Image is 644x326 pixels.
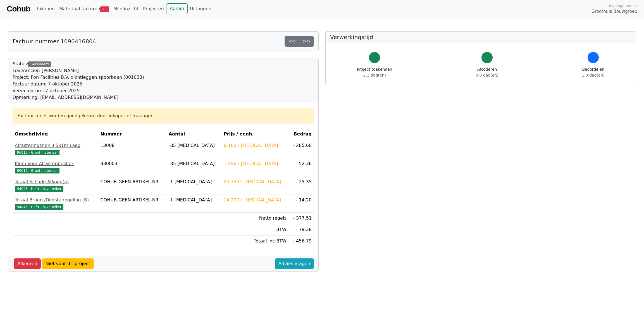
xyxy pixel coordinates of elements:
h5: Factuur nummer 1090416804 [13,38,96,45]
div: 8.160 / [MEDICAL_DATA] [224,142,287,149]
div: -35 [MEDICAL_DATA] [169,160,219,167]
td: - 377.51 [289,213,314,224]
th: Bedrag [289,129,314,140]
div: Factuur moet worden goedgekeurd door inkoper of manager. [17,113,309,119]
span: 94043 - Heftruck/verreiker [15,204,63,210]
div: Status: [13,61,144,101]
span: 96013 - Groot materieel [15,168,59,173]
div: Verval datum: 7 oktober 2025 [13,87,144,94]
td: 13008 [98,140,166,158]
h5: Verwerkingstijd [330,34,631,41]
div: Opmerking: [EMAIL_ADDRESS][DOMAIN_NAME] [13,94,144,101]
th: Prijs / eenh. [221,129,289,140]
th: Nummer [98,129,166,140]
div: Gecodeerd [28,61,51,67]
a: Uitloggen [188,3,214,15]
div: -1 [MEDICAL_DATA] [169,197,219,203]
a: Mijn inzicht [111,3,141,15]
a: Klem Voor Afrasteringshek96013 - Groot materieel [15,160,96,174]
a: Totaal Brand /Diefstalregeling (B)94043 - Heftruck/verreiker [15,197,96,210]
div: Project: Pon Facilities B.V. dichtleggen spoorbaan (001033) [13,74,144,81]
a: Niet voor dit project [42,258,94,269]
div: Project toekennen [357,66,392,78]
td: 330003 [98,158,166,176]
td: COHUB-GEEN-ARTIKEL-NR [98,176,166,194]
div: Leverancier: [PERSON_NAME] [13,67,144,74]
span: Ingelogd onder: [609,3,637,8]
a: Materiaal facturen25 [57,3,111,15]
td: COHUB-GEEN-ARTIKEL-NR [98,194,166,213]
span: 96013 - Groot materieel [15,150,59,155]
a: Totaal Schade Afkoop(a)94043 - Heftruck/verreiker [15,179,96,192]
div: Klem Voor Afrasteringshek [15,160,96,167]
td: - 285.60 [289,140,314,158]
a: Cohub [7,2,30,16]
a: << [285,36,299,47]
a: Projecten [141,3,166,15]
td: Netto regels [221,213,289,224]
td: - 14.20 [289,194,314,213]
span: 94043 - Heftruck/verreiker [15,186,63,192]
div: Totaal Schade Afkoop(a) [15,179,96,185]
td: BTW [221,224,289,235]
a: Inkopen [35,3,57,15]
td: - 25.35 [289,176,314,194]
div: Totaal Brand /Diefstalregeling (B) [15,197,96,203]
div: Afrasteringshek 3,5x1m Laag [15,142,96,149]
div: 1.496 / [MEDICAL_DATA] [224,160,287,167]
td: - 79.28 [289,224,314,235]
td: - 456.79 [289,235,314,247]
div: -35 [MEDICAL_DATA] [169,142,219,149]
a: Afkeuren [14,258,41,269]
span: 25 [100,6,109,12]
td: - 52.36 [289,158,314,176]
a: Advies vragen [275,258,314,269]
a: Afrasteringshek 3,5x1m Laag96013 - Groot materieel [15,142,96,156]
div: Afcoderen [476,66,498,78]
div: Factuur datum: 7 oktober 2025 [13,81,144,87]
th: Omschrijving [13,129,98,140]
div: Beoordelen [582,66,605,78]
span: Groothuis Bouwgroep [591,8,637,15]
span: 1.3 dag(en) [582,73,605,77]
th: Aantal [166,129,221,140]
a: Admin [166,3,188,14]
div: -1 [MEDICAL_DATA] [169,179,219,185]
span: 2.1 dag(en) [363,73,386,77]
div: 14.200 / [MEDICAL_DATA] [224,197,287,203]
td: Totaal inc BTW [221,235,289,247]
span: 0.0 dag(en) [476,73,498,77]
div: 25.350 / [MEDICAL_DATA] [224,179,287,185]
a: >> [299,36,314,47]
